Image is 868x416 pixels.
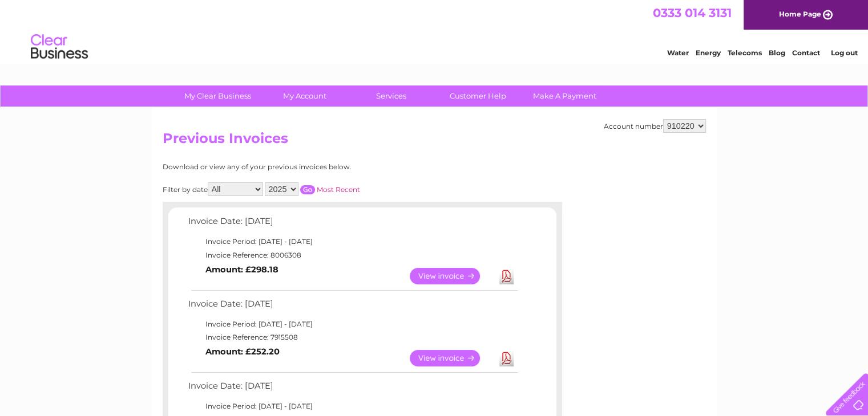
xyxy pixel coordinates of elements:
td: Invoice Reference: 8006308 [185,248,519,262]
a: My Clear Business [171,85,265,107]
a: Download [499,350,514,366]
a: Log out [830,48,857,57]
div: Filter by date [163,182,462,196]
td: Invoice Date: [DATE] [185,296,519,317]
div: Download or view any of your previous invoices below. [163,163,462,171]
td: Invoice Period: [DATE] - [DATE] [185,399,519,413]
td: Invoice Date: [DATE] [185,214,519,235]
a: Energy [696,48,721,57]
a: My Account [257,85,352,107]
a: View [410,350,494,366]
a: Customer Help [431,85,525,107]
td: Invoice Period: [DATE] - [DATE] [185,235,519,248]
a: Services [344,85,438,107]
b: Amount: £252.20 [205,346,280,357]
h2: Previous Invoices [163,130,706,152]
a: View [410,268,494,284]
div: Clear Business is a trading name of Verastar Limited (registered in [GEOGRAPHIC_DATA] No. 3667643... [165,6,704,55]
img: logo.png [30,30,88,64]
td: Invoice Period: [DATE] - [DATE] [185,317,519,331]
td: Invoice Reference: 7915508 [185,331,519,344]
a: Water [667,48,689,57]
b: Amount: £298.18 [205,264,278,275]
a: Most Recent [317,185,360,194]
a: Blog [769,48,785,57]
td: Invoice Date: [DATE] [185,378,519,399]
div: Account number [604,119,706,133]
a: Download [499,268,514,284]
a: Contact [792,48,820,57]
a: Telecoms [728,48,762,57]
a: 0333 014 3131 [653,6,732,20]
a: Make A Payment [518,85,612,107]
